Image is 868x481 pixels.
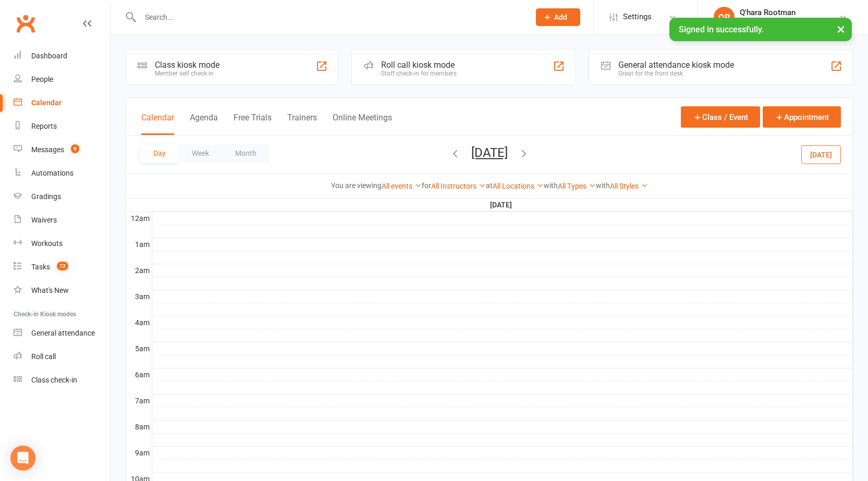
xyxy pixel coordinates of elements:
span: 9 [71,144,79,153]
th: 2am [126,264,152,277]
button: Appointment [763,106,841,128]
span: 72 [57,262,68,270]
a: All Instructors [431,182,486,190]
a: Calendar [14,91,110,115]
button: Agenda [190,113,218,135]
a: All events [382,182,422,190]
div: What's New [31,286,69,294]
div: Roll call [31,352,56,361]
th: 8am [126,420,152,433]
div: Class kiosk mode [155,60,219,70]
a: All Styles [610,182,648,190]
a: All Types [558,182,596,190]
button: Trainers [287,113,317,135]
a: Messages 9 [14,138,110,162]
div: Tasks [31,263,50,271]
th: 3am [126,290,152,303]
button: Day [140,144,179,163]
button: Free Trials [234,113,272,135]
div: Dashboard [31,52,67,60]
a: Workouts [14,232,110,255]
a: Dashboard [14,44,110,68]
div: Q'hara Rootman [740,8,839,17]
div: Waivers [31,216,57,224]
th: 12am [126,212,152,225]
th: [DATE] [152,199,853,212]
div: Staff check-in for members [381,70,457,77]
strong: for [422,181,431,190]
a: Clubworx [13,10,39,36]
div: Gradings [31,192,61,201]
span: Add [554,13,567,21]
div: General attendance [31,329,95,337]
a: All Locations [493,182,544,190]
div: Calendar [31,98,62,107]
div: Messages [31,145,64,154]
span: Settings [623,5,652,29]
button: [DATE] [801,145,841,164]
div: QR [714,7,735,28]
a: Waivers [14,208,110,232]
button: Week [179,144,222,163]
button: Online Meetings [333,113,392,135]
div: People [31,75,53,83]
div: Workouts [31,239,63,248]
div: Automations [31,169,74,177]
span: Signed in successfully. [679,24,764,34]
th: 7am [126,394,152,407]
a: People [14,68,110,91]
th: 1am [126,238,152,251]
strong: with [596,181,610,190]
div: Great for the front desk [618,70,734,77]
strong: with [544,181,558,190]
button: × [832,18,850,40]
button: Month [222,144,270,163]
a: Tasks 72 [14,255,110,279]
a: General attendance kiosk mode [14,322,110,345]
a: Gradings [14,185,110,208]
th: 6am [126,368,152,381]
a: Automations [14,162,110,185]
input: Search... [137,10,522,24]
div: Reports [31,122,57,130]
strong: You are viewing [331,181,382,190]
a: Roll call [14,345,110,368]
th: 4am [126,316,152,329]
div: Roll call kiosk mode [381,60,457,70]
div: Southside Muay Thai & Fitness [740,17,839,27]
div: General attendance kiosk mode [618,60,734,70]
button: Calendar [141,113,174,135]
a: Class kiosk mode [14,368,110,392]
th: 5am [126,342,152,355]
a: What's New [14,279,110,302]
div: Open Intercom Messenger [10,446,35,471]
th: 9am [126,446,152,459]
button: Class / Event [681,106,760,128]
button: Add [536,8,580,26]
div: Member self check-in [155,70,219,77]
button: [DATE] [471,145,508,160]
strong: at [486,181,493,190]
a: Reports [14,115,110,138]
div: Class check-in [31,376,77,384]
